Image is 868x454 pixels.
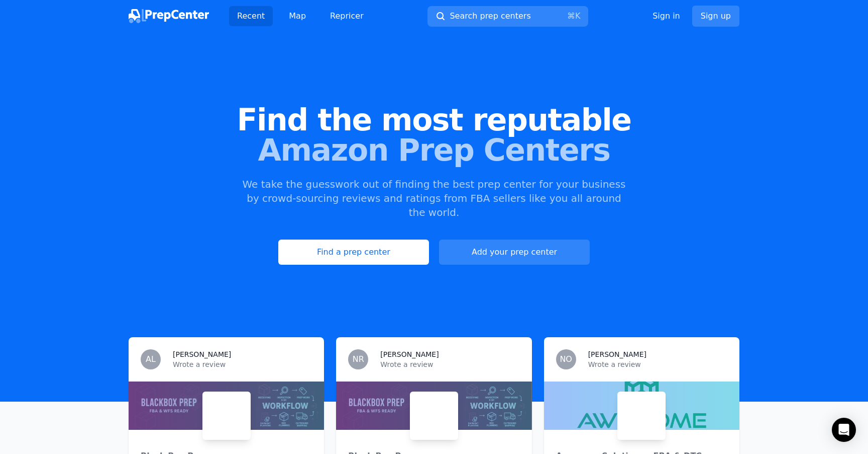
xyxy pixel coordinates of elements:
a: Find a prep center [278,240,429,265]
span: NR [353,355,364,363]
img: PrepCenter [129,9,209,23]
h3: [PERSON_NAME] [380,349,439,359]
div: Open Intercom Messenger [832,418,856,442]
a: Sign in [653,10,680,22]
a: Add your prep center [439,240,590,265]
a: Recent [229,6,273,26]
span: NO [560,355,572,363]
p: We take the guesswork out of finding the best prep center for your business by crowd-sourcing rev... [241,177,627,219]
span: Search prep centers [450,10,530,22]
p: Wrote a review [588,359,727,369]
h3: [PERSON_NAME] [588,349,646,359]
p: Wrote a review [173,359,312,369]
h3: [PERSON_NAME] [173,349,231,359]
span: Amazon Prep Centers [16,135,852,165]
a: Repricer [322,6,372,26]
p: Wrote a review [380,359,519,369]
img: Awesome Solutions - FBA & DTC Fulfillment [619,394,664,438]
button: Search prep centers⌘K [427,6,588,27]
a: Map [281,6,314,26]
span: AL [146,355,156,363]
img: Black Box Preps [204,394,249,438]
span: Find the most reputable [16,105,852,135]
kbd: ⌘ [567,11,575,21]
kbd: K [575,11,581,21]
a: Sign up [692,6,739,27]
img: Black Box Preps [412,394,456,438]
